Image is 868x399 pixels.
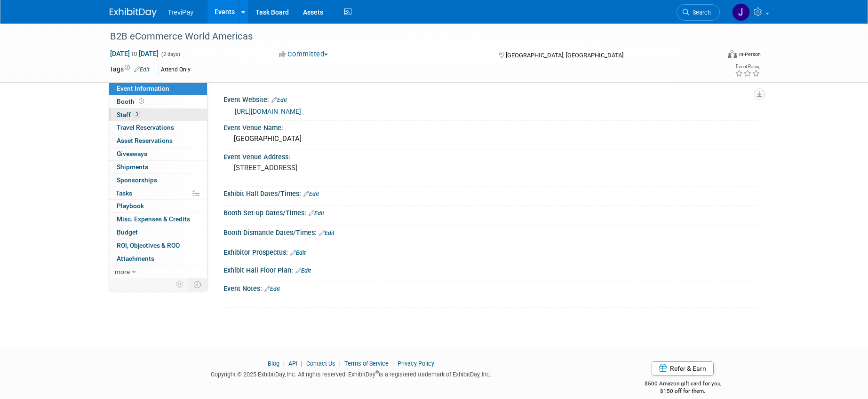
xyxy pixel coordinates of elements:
div: Copyright © 2025 ExhibitDay, Inc. All rights reserved. ExhibitDay is a registered trademark of Ex... [110,368,593,379]
td: Personalize Event Tab Strip [172,278,188,290]
span: [DATE] [DATE] [110,49,159,58]
span: Search [689,9,711,16]
div: Event Venue Name: [223,121,759,133]
a: Edit [264,286,280,292]
a: Attachments [109,252,207,265]
div: $500 Amazon gift card for you, [607,374,759,395]
div: Attend Only [158,65,193,75]
span: Event Information [117,85,169,92]
a: Misc. Expenses & Credits [109,213,207,226]
a: Playbook [109,200,207,212]
a: more [109,266,207,278]
span: | [390,360,396,367]
a: API [288,360,297,367]
a: Edit [295,267,311,274]
a: Edit [271,97,287,103]
td: Tags [110,64,150,75]
td: Toggle Event Tabs [188,278,207,290]
a: Edit [309,210,324,217]
a: Edit [319,230,334,236]
a: Travel Reservations [109,121,207,134]
span: Booth [117,98,146,105]
button: Committed [276,49,332,59]
a: Booth [109,95,207,108]
span: | [281,360,287,367]
img: Jim Salerno [732,3,750,21]
div: Booth Set-up Dates/Times: [223,206,759,218]
a: Staff3 [109,109,207,121]
a: Blog [268,360,279,367]
span: | [299,360,305,367]
div: Event Rating [735,64,760,69]
div: B2B eCommerce World Americas [107,28,706,45]
sup: ® [375,370,379,375]
a: [URL][DOMAIN_NAME] [235,108,301,115]
div: Event Format [664,49,761,63]
a: Refer & Earn [652,361,714,376]
span: Budget [117,228,138,236]
span: to [130,50,139,57]
div: Exhibit Hall Floor Plan: [223,263,759,275]
a: Event Information [109,82,207,95]
a: Giveaways [109,148,207,160]
span: [GEOGRAPHIC_DATA], [GEOGRAPHIC_DATA] [506,52,623,59]
a: Edit [290,250,306,256]
img: Format-Inperson.png [728,50,737,58]
a: Contact Us [306,360,335,367]
a: Tasks [109,187,207,200]
span: Staff [117,111,140,118]
span: Asset Reservations [117,137,173,144]
a: ROI, Objectives & ROO [109,239,207,252]
a: Edit [134,66,150,73]
span: Sponsorships [117,176,157,184]
div: Exhibitor Prospectus: [223,245,759,258]
span: Attachments [117,255,154,262]
div: $150 off for them. [607,387,759,395]
a: Asset Reservations [109,134,207,147]
div: Exhibit Hall Dates/Times: [223,187,759,199]
div: Event Notes: [223,282,759,294]
a: Privacy Policy [398,360,434,367]
span: Giveaways [117,150,147,157]
div: Event Venue Address: [223,150,759,162]
div: [GEOGRAPHIC_DATA] [231,132,752,146]
span: Tasks [116,189,132,197]
span: | [337,360,343,367]
span: Shipments [117,163,148,171]
span: 3 [133,111,140,118]
span: Misc. Expenses & Credits [117,215,190,223]
a: Search [677,4,720,21]
div: Booth Dismantle Dates/Times: [223,226,759,238]
div: Event Website: [223,93,759,105]
span: Playbook [117,202,144,210]
span: (2 days) [160,51,180,57]
span: Booth not reserved yet [137,98,146,105]
img: ExhibitDay [110,8,157,17]
a: Terms of Service [344,360,389,367]
span: more [115,268,130,275]
a: Edit [303,191,319,197]
pre: [STREET_ADDRESS] [234,164,436,172]
div: In-Person [739,51,761,58]
span: ROI, Objectives & ROO [117,242,180,249]
a: Shipments [109,161,207,173]
span: Travel Reservations [117,124,174,131]
span: TreviPay [168,8,194,16]
a: Sponsorships [109,174,207,187]
a: Budget [109,226,207,239]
